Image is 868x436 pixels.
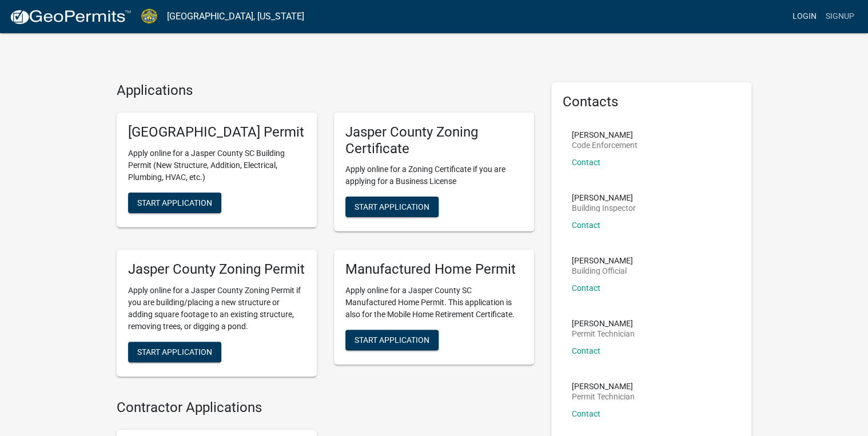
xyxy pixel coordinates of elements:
[355,335,429,345] span: Start Application
[572,141,638,149] p: Code Enforcement
[572,346,600,355] a: Contact
[572,204,636,212] p: Building Inspector
[345,124,523,157] h5: Jasper County Zoning Certificate
[572,283,600,293] a: Contact
[572,257,633,265] p: [PERSON_NAME]
[572,393,635,401] p: Permit Technician
[572,194,636,202] p: [PERSON_NAME]
[345,285,523,321] p: Apply online for a Jasper County SC Manufactured Home Permit. This application is also for the Mo...
[128,342,221,362] button: Start Application
[128,124,305,141] h5: [GEOGRAPHIC_DATA] Permit
[572,158,600,167] a: Contact
[572,221,600,230] a: Contact
[572,409,600,418] a: Contact
[572,131,638,139] p: [PERSON_NAME]
[137,347,212,357] span: Start Application
[141,9,158,24] img: Jasper County, South Carolina
[572,267,633,275] p: Building Official
[345,163,523,187] p: Apply online for a Zoning Certificate if you are applying for a Business License
[117,82,534,386] wm-workflow-list-section: Applications
[167,7,304,26] a: [GEOGRAPHIC_DATA], [US_STATE]
[117,82,534,99] h4: Applications
[572,382,635,390] p: [PERSON_NAME]
[572,319,635,327] p: [PERSON_NAME]
[128,193,221,213] button: Start Application
[117,399,534,416] h4: Contractor Applications
[572,330,635,338] p: Permit Technician
[128,285,305,333] p: Apply online for a Jasper County Zoning Permit if you are building/placing a new structure or add...
[355,202,429,211] span: Start Application
[821,6,859,27] a: Signup
[563,94,740,110] h5: Contacts
[128,147,305,183] p: Apply online for a Jasper County SC Building Permit (New Structure, Addition, Electrical, Plumbin...
[345,330,439,350] button: Start Application
[128,261,305,278] h5: Jasper County Zoning Permit
[345,197,439,217] button: Start Application
[788,6,821,27] a: Login
[345,261,523,278] h5: Manufactured Home Permit
[137,198,212,207] span: Start Application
